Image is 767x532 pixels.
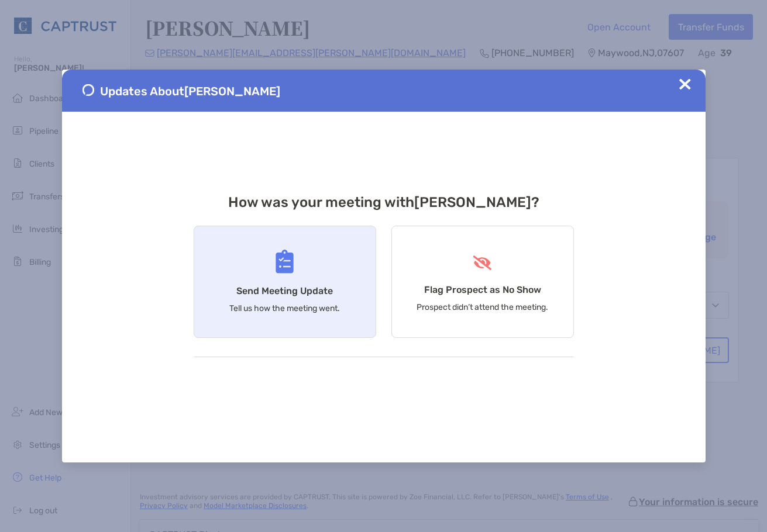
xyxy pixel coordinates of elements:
[472,255,493,270] img: Flag Prospect as No Show
[417,302,548,312] p: Prospect didn’t attend the meeting.
[236,285,333,296] h4: Send Meeting Update
[679,78,691,90] img: Close Updates Zoe
[82,84,94,96] img: Send Meeting Update 1
[276,250,294,274] img: Send Meeting Update
[194,194,574,210] h3: How was your meeting with [PERSON_NAME] ?
[100,84,280,98] span: Updates About [PERSON_NAME]
[229,303,340,313] p: Tell us how the meeting went.
[424,284,541,295] h4: Flag Prospect as No Show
